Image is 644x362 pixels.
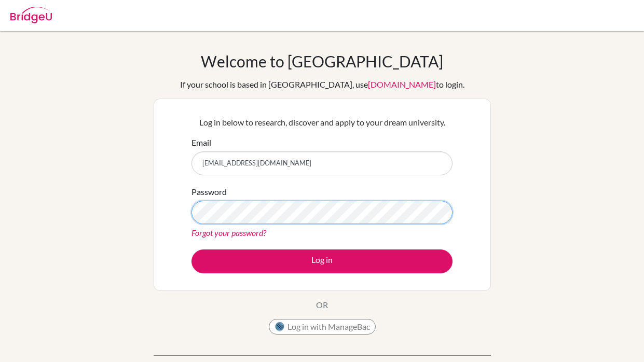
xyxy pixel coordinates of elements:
img: Bridge-U [10,7,52,23]
label: Email [191,136,211,149]
h1: Welcome to [GEOGRAPHIC_DATA] [201,52,443,71]
p: Log in below to research, discover and apply to your dream university. [191,116,453,129]
button: Log in with ManageBac [269,319,376,335]
label: Password [191,186,227,198]
a: Forgot your password? [191,228,266,238]
p: OR [316,299,328,311]
div: If your school is based in [GEOGRAPHIC_DATA], use to login. [180,78,464,91]
a: [DOMAIN_NAME] [368,79,436,89]
button: Log in [191,249,453,273]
